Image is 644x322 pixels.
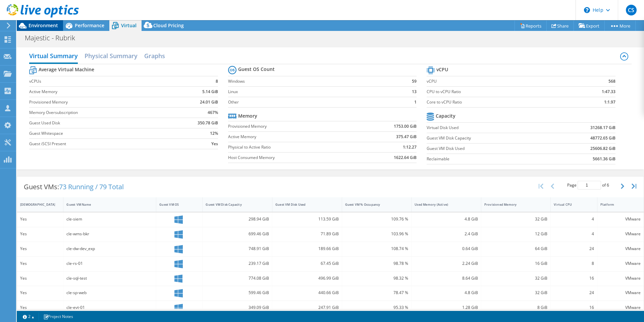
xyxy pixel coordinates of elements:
[275,245,339,252] div: 189.66 GiB
[20,230,60,238] div: Yes
[345,289,409,296] div: 78.47 %
[484,289,548,296] div: 32 GiB
[600,289,641,296] div: VMware
[211,140,218,147] b: Yes
[415,245,478,252] div: 0.64 GiB
[39,66,94,73] b: Average Virtual Machine
[345,215,409,223] div: 109.76 %
[20,260,60,267] div: Yes
[275,260,339,267] div: 67.45 GiB
[275,275,339,282] div: 496.99 GiB
[275,230,339,238] div: 71.89 GiB
[228,154,358,161] label: Host Consumed Memory
[590,145,615,152] b: 25606.82 GiB
[345,260,409,267] div: 98.78 %
[238,113,257,119] b: Memory
[29,109,173,116] label: Memory Oversubscription
[17,176,130,197] div: Guest VMs:
[600,275,641,282] div: VMware
[574,21,605,31] a: Export
[20,275,60,282] div: Yes
[554,289,594,296] div: 24
[590,135,615,142] b: 48772.65 GiB
[394,154,417,161] b: 1622.64 GiB
[415,304,478,311] div: 1.28 GiB
[484,202,540,207] div: Provisioned Memory
[403,144,417,151] b: 1:12.27
[415,202,470,207] div: Used Memory (Active)
[600,245,641,252] div: VMware
[29,78,173,85] label: vCPUs
[20,202,52,207] div: [DEMOGRAPHIC_DATA]
[584,7,590,13] svg: \n
[415,230,478,238] div: 2.4 GiB
[412,88,417,95] b: 13
[427,99,566,106] label: Core to vCPU Ratio
[394,123,417,130] b: 1753.00 GiB
[604,21,636,31] a: More
[345,304,409,311] div: 95.33 %
[228,78,399,85] label: Windows
[66,202,145,207] div: Guest VM Name
[66,304,153,311] div: cle-evt-01
[415,260,478,267] div: 2.24 GiB
[554,230,594,238] div: 4
[590,124,615,131] b: 31268.17 GiB
[216,78,218,85] b: 8
[228,144,358,151] label: Physical to Active Ratio
[66,260,153,267] div: cle-rs-01
[436,113,455,119] b: Capacity
[554,215,594,223] div: 4
[202,88,218,95] b: 5.14 GiB
[66,245,153,252] div: cle-dw-dev_exp
[275,215,339,223] div: 113.59 GiB
[345,275,409,282] div: 98.32 %
[66,275,153,282] div: cle-sql-test
[427,145,550,152] label: Guest VM Disk Used
[206,230,269,238] div: 699.46 GiB
[20,289,60,296] div: Yes
[427,156,550,162] label: Reclaimable
[600,230,641,238] div: VMware
[66,215,153,223] div: cle-siem
[206,245,269,252] div: 748.91 GiB
[198,120,218,126] b: 350.78 GiB
[427,78,566,85] label: vCPU
[121,22,137,29] span: Virtual
[206,289,269,296] div: 599.46 GiB
[29,49,78,64] h2: Virtual Summary
[206,260,269,267] div: 239.17 GiB
[607,182,609,188] span: 6
[345,230,409,238] div: 103.96 %
[345,202,400,207] div: Guest VM % Occupancy
[578,181,601,190] input: jump to page
[275,289,339,296] div: 440.66 GiB
[206,202,261,207] div: Guest VM Disk Capacity
[75,22,104,29] span: Performance
[412,78,417,85] b: 59
[427,135,550,142] label: Guest VM Disk Capacity
[600,304,641,311] div: VMware
[567,181,609,190] span: Page of
[415,275,478,282] div: 8.64 GiB
[208,109,218,116] b: 467%
[29,130,173,137] label: Guest Whitespace
[29,22,58,29] span: Environment
[515,21,547,31] a: Reports
[414,99,417,106] b: 1
[228,123,358,130] label: Provisioned Memory
[39,312,78,321] a: Project Notes
[600,202,633,207] div: Platform
[85,49,138,63] h2: Physical Summary
[626,5,637,15] span: CS
[484,245,548,252] div: 64 GiB
[159,202,191,207] div: Guest VM OS
[228,133,358,140] label: Active Memory
[484,304,548,311] div: 8 GiB
[554,304,594,311] div: 16
[29,88,173,95] label: Active Memory
[436,66,448,73] b: vCPU
[554,202,586,207] div: Virtual CPU
[66,289,153,296] div: cle-sp-web
[415,289,478,296] div: 4.8 GiB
